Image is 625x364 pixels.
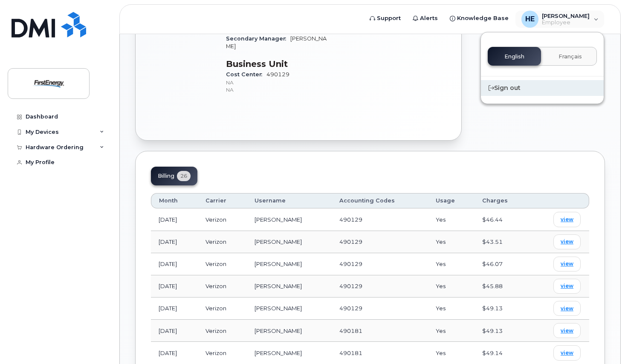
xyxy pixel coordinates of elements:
span: Knowledge Base [457,14,509,23]
p: NA [226,86,331,93]
a: view [553,345,581,360]
td: [PERSON_NAME] [247,275,332,298]
th: Usage [428,193,475,208]
td: Verizon [198,208,247,231]
span: 490129 [339,238,362,245]
div: $49.14 [482,349,522,357]
a: view [553,323,581,338]
th: Month [151,193,198,208]
td: [DATE] [151,253,198,275]
th: Username [247,193,332,208]
td: [DATE] [151,231,198,253]
td: [PERSON_NAME] [247,208,332,231]
td: [DATE] [151,208,198,231]
td: Yes [428,253,475,275]
span: HE [525,14,535,24]
span: Employee [542,19,590,26]
span: view [561,349,573,357]
a: Alerts [407,10,444,27]
a: Support [364,10,407,27]
td: [PERSON_NAME] [247,253,332,275]
td: [DATE] [151,275,198,298]
span: Support [377,14,401,23]
h3: Business Unit [226,59,331,69]
span: view [561,327,573,335]
td: Yes [428,298,475,320]
td: Verizon [198,253,247,275]
span: [PERSON_NAME] [542,12,590,19]
span: 490129 [339,260,362,267]
p: NA [226,79,331,86]
td: [DATE] [151,298,198,320]
td: [PERSON_NAME] [247,231,332,253]
td: [DATE] [151,320,198,342]
span: 490129 [339,305,362,312]
th: Accounting Codes [332,193,428,208]
td: [DATE] [151,342,198,364]
span: Français [558,53,582,60]
td: Yes [428,275,475,298]
span: 490129 [339,216,362,223]
td: Verizon [198,298,247,320]
td: [PERSON_NAME] [247,320,332,342]
td: Verizon [198,342,247,364]
span: 490181 [339,327,362,334]
div: Sign out [481,80,604,96]
td: Yes [428,231,475,253]
div: $49.13 [482,327,522,335]
div: Hickman, Eric M [515,11,605,28]
iframe: Messenger [437,157,619,323]
td: Verizon [198,275,247,298]
span: 490129 [226,71,331,93]
td: Yes [428,208,475,231]
iframe: Messenger Launcher [588,327,619,358]
span: 490181 [339,350,362,356]
td: Yes [428,320,475,342]
td: [PERSON_NAME] [247,342,332,364]
td: Verizon [198,320,247,342]
span: Cost Center [226,71,266,78]
td: [PERSON_NAME] [247,298,332,320]
span: Alerts [420,14,438,23]
th: Carrier [198,193,247,208]
td: Yes [428,342,475,364]
span: 490129 [339,283,362,289]
td: Verizon [198,231,247,253]
a: Knowledge Base [444,10,515,27]
span: Secondary Manager [226,35,290,42]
